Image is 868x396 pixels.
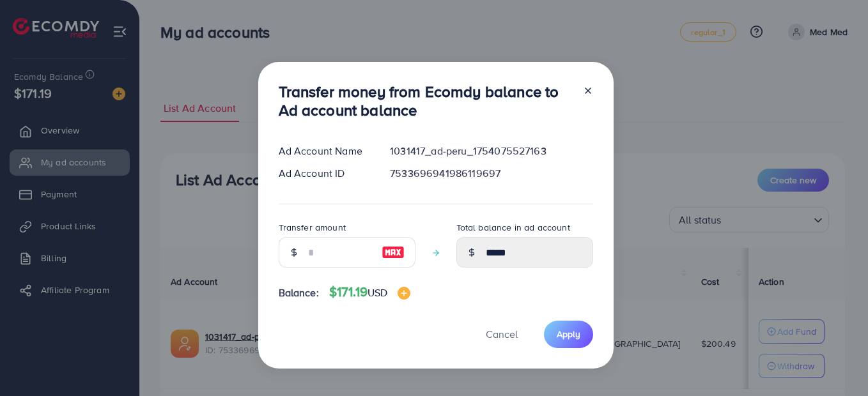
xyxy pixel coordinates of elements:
[557,328,580,340] span: Apply
[456,221,570,234] label: Total balance in ad account
[486,327,518,341] span: Cancel
[268,166,380,181] div: Ad Account ID
[279,82,573,119] h3: Transfer money from Ecomdy balance to Ad account balance
[398,287,410,300] img: image
[380,166,603,181] div: 7533696941986119697
[329,284,411,300] h4: $171.19
[268,144,380,158] div: Ad Account Name
[814,339,858,386] iframe: Chat
[380,144,603,158] div: 1031417_ad-peru_1754075527163
[368,286,387,300] span: USD
[544,321,593,348] button: Apply
[279,221,346,234] label: Transfer amount
[279,286,319,300] span: Balance:
[470,321,534,348] button: Cancel
[382,245,405,260] img: image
